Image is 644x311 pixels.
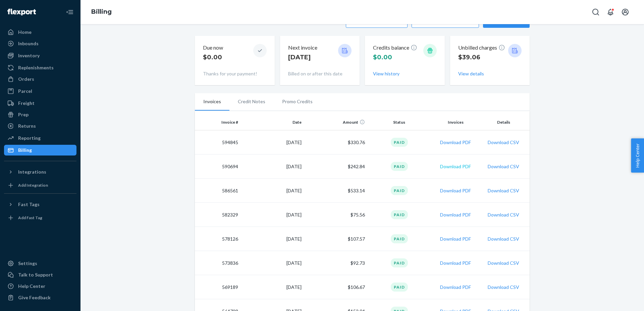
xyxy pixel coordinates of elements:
[488,260,519,266] button: Download CSV
[631,138,644,173] button: Help Center
[203,44,223,52] p: Due now
[368,114,431,130] th: Status
[440,139,471,146] button: Download PDF
[488,211,519,218] button: Download CSV
[4,62,76,73] a: Replenishments
[4,258,76,269] a: Settings
[18,215,42,221] div: Add Fast Tag
[18,40,39,47] div: Inbounds
[589,5,602,19] button: Open Search Box
[391,210,408,219] div: Paid
[4,281,76,292] a: Help Center
[195,130,241,154] td: 594845
[18,100,35,107] div: Freight
[480,114,530,130] th: Details
[373,54,392,61] span: $0.00
[195,251,241,275] td: 573836
[4,50,76,61] a: Inventory
[18,123,36,129] div: Returns
[4,180,76,191] a: Add Integration
[440,236,471,242] button: Download PDF
[4,86,76,97] a: Parcel
[18,294,51,301] div: Give Feedback
[18,88,32,95] div: Parcel
[18,29,32,36] div: Home
[604,5,617,19] button: Open notifications
[440,163,471,170] button: Download PDF
[4,145,76,155] a: Billing
[18,283,45,290] div: Help Center
[304,179,368,203] td: $533.14
[4,38,76,49] a: Inbounds
[4,212,76,223] a: Add Fast Tag
[241,275,304,299] td: [DATE]
[18,111,29,118] div: Prep
[391,258,408,267] div: Paid
[391,234,408,243] div: Paid
[18,147,32,153] div: Billing
[304,251,368,275] td: $92.73
[4,74,76,84] a: Orders
[7,9,36,15] img: Flexport logo
[241,251,304,275] td: [DATE]
[241,227,304,251] td: [DATE]
[458,44,505,52] p: Unbilled charges
[274,93,321,110] li: Promo Credits
[4,292,76,303] button: Give Feedback
[4,121,76,131] a: Returns
[63,5,76,19] button: Close Navigation
[18,135,41,141] div: Reporting
[458,70,484,77] button: View details
[195,93,229,111] li: Invoices
[18,52,40,59] div: Inventory
[4,133,76,143] a: Reporting
[304,114,368,130] th: Amount
[391,283,408,292] div: Paid
[195,203,241,227] td: 582329
[203,53,223,62] p: $0.00
[241,203,304,227] td: [DATE]
[241,130,304,154] td: [DATE]
[431,114,480,130] th: Invoices
[304,130,368,154] td: $330.76
[373,44,417,52] p: Credits balance
[195,179,241,203] td: 586561
[18,64,54,71] div: Replenishments
[241,179,304,203] td: [DATE]
[241,154,304,179] td: [DATE]
[288,70,352,77] p: Billed on or after this date
[18,182,48,188] div: Add Integration
[373,70,399,77] button: View history
[488,284,519,291] button: Download CSV
[391,186,408,195] div: Paid
[195,114,241,130] th: Invoice #
[18,169,46,175] div: Integrations
[195,227,241,251] td: 578126
[4,109,76,120] a: Prep
[18,271,53,278] div: Talk to Support
[4,199,76,210] button: Fast Tags
[4,167,76,177] button: Integrations
[18,201,40,208] div: Fast Tags
[440,211,471,218] button: Download PDF
[18,260,37,267] div: Settings
[619,5,632,19] button: Open account menu
[4,269,76,280] a: Talk to Support
[288,53,317,62] p: [DATE]
[488,187,519,194] button: Download CSV
[229,93,274,110] li: Credit Notes
[488,139,519,146] button: Download CSV
[4,27,76,38] a: Home
[304,203,368,227] td: $75.56
[488,236,519,242] button: Download CSV
[4,98,76,109] a: Freight
[18,76,34,82] div: Orders
[488,163,519,170] button: Download CSV
[440,187,471,194] button: Download PDF
[304,154,368,179] td: $242.84
[304,227,368,251] td: $107.57
[391,162,408,171] div: Paid
[440,260,471,266] button: Download PDF
[241,114,304,130] th: Date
